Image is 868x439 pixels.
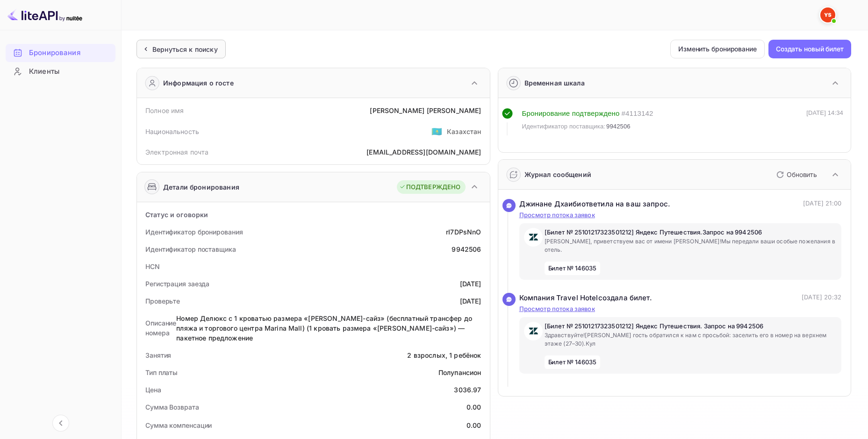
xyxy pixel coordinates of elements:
[606,123,631,130] ya-tr-span: 9942506
[545,332,585,339] ya-tr-span: Здравствуйте!
[678,43,757,55] ya-tr-span: Изменить бронирование
[548,264,597,272] ya-tr-span: Билет № 146035
[466,402,481,412] div: 0.00
[406,183,461,192] ya-tr-span: ПОДТВЕРЖДЕНО
[670,40,765,58] button: Изменить бронирование
[522,123,606,130] ya-tr-span: Идентификатор поставщика:
[519,304,842,314] p: Просмотр потока заявок
[586,340,595,347] ya-tr-span: Кул
[771,167,821,182] button: Обновить
[145,421,212,429] ya-tr-span: Сумма компенсации
[145,386,161,394] ya-tr-span: Цена
[519,211,595,219] ya-tr-span: Просмотр потока заявок
[145,211,208,219] ya-tr-span: Статус и оговорки
[522,109,570,117] ya-tr-span: Бронирование
[29,48,80,58] ya-tr-span: Бронирования
[598,293,652,304] ya-tr-span: создала билет.
[524,322,543,340] img: AwvSTEc2VUhQAAAAAElFTkSuQmCC
[581,199,670,210] ya-tr-span: ответила на ваш запрос.
[29,66,59,77] ya-tr-span: Клиенты
[163,78,234,88] ya-tr-span: Информация о госте
[545,238,836,253] ya-tr-span: Мы передали ваши особые пожелания в отель.
[6,63,115,81] div: Клиенты
[545,228,703,236] ya-tr-span: [Билет № 25101217323501212] Яндекс Путешествия.
[572,109,620,117] ya-tr-span: подтверждено
[145,368,178,376] ya-tr-span: Тип платы
[446,228,481,236] ya-tr-span: rI7DPsNnO
[454,385,481,395] div: 3036.97
[466,420,481,430] div: 0.00
[768,40,851,58] button: Создать новый билет
[145,245,236,253] ya-tr-span: Идентификатор поставщика
[787,170,817,178] ya-tr-span: Обновить
[524,79,585,87] ya-tr-span: Временная шкала
[427,106,481,114] ya-tr-span: [PERSON_NAME]
[145,280,209,288] ya-tr-span: Регистрация заезда
[452,244,481,254] div: 9942506
[176,314,472,342] ya-tr-span: Номер Делюкс с 1 кроватью размера «[PERSON_NAME]-сайз» (бесплатный трансфер до пляжа и торгового ...
[163,182,239,192] ya-tr-span: Детали бронирования
[545,322,837,331] p: [Билет № 25101217323501212] Яндекс Путешествия. Запрос на 9942506
[545,238,721,245] ya-tr-span: [PERSON_NAME], приветствуем вас от имени [PERSON_NAME]!
[703,228,762,236] ya-tr-span: Запрос на 9942506
[152,45,218,53] ya-tr-span: Вернуться к поиску
[145,403,199,411] ya-tr-span: Сумма Возврата
[776,43,844,55] ya-tr-span: Создать новый билет
[7,7,82,22] img: Логотип LiteAPI
[145,319,176,337] ya-tr-span: Описание номера
[6,44,115,61] a: Бронирования
[519,199,581,210] ya-tr-span: Джинане Дхаиби
[145,351,171,359] ya-tr-span: Занятия
[145,106,184,114] ya-tr-span: Полное имя
[438,368,481,376] ya-tr-span: Полупансион
[519,293,598,304] ya-tr-span: Компания Travel Hotel
[545,332,827,347] ya-tr-span: [PERSON_NAME] гость обратился к нам с просьбой: заселить его в номер на верхнем этаже (27–30).
[621,108,653,119] div: # 4113142
[431,126,442,136] ya-tr-span: 🇰🇿
[820,7,835,22] img: Служба Поддержки Яндекса
[6,63,115,80] a: Клиенты
[524,170,591,178] ya-tr-span: Журнал сообщений
[524,228,543,247] img: AwvSTEc2VUhQAAAAAElFTkSuQmCC
[431,123,442,140] span: США
[460,279,481,289] div: [DATE]
[806,109,843,116] ya-tr-span: [DATE] 14:34
[370,106,424,114] ya-tr-span: [PERSON_NAME]
[802,293,841,301] ya-tr-span: [DATE] 20:32
[145,297,180,305] ya-tr-span: Проверьте
[145,262,160,270] ya-tr-span: HCN
[407,351,481,359] ya-tr-span: 2 взрослых, 1 ребёнок
[6,44,115,62] div: Бронирования
[366,148,481,156] ya-tr-span: [EMAIL_ADDRESS][DOMAIN_NAME]
[145,127,199,135] ya-tr-span: Национальность
[803,199,841,207] ya-tr-span: [DATE] 21:00
[145,228,243,236] ya-tr-span: Идентификатор бронирования
[545,355,601,369] span: Билет № 146035
[52,415,69,432] button: Свернуть навигацию
[447,127,481,135] ya-tr-span: Казахстан
[460,296,481,306] div: [DATE]
[145,148,209,156] ya-tr-span: Электронная почта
